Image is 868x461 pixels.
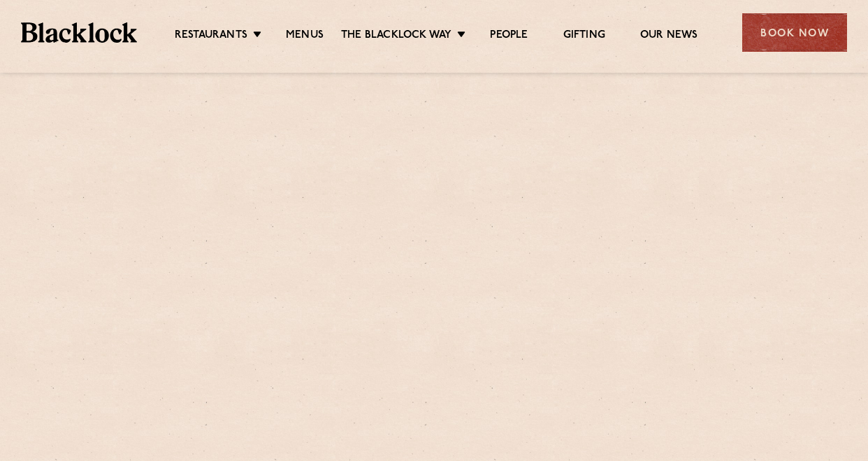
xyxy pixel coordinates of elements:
a: People [490,29,528,44]
a: Our News [640,29,698,44]
div: Book Now [742,13,847,52]
a: The Blacklock Way [341,29,451,44]
a: Menus [286,29,324,44]
img: BL_Textured_Logo-footer-cropped.svg [21,22,137,42]
a: Gifting [563,29,605,44]
a: Restaurants [175,29,247,44]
